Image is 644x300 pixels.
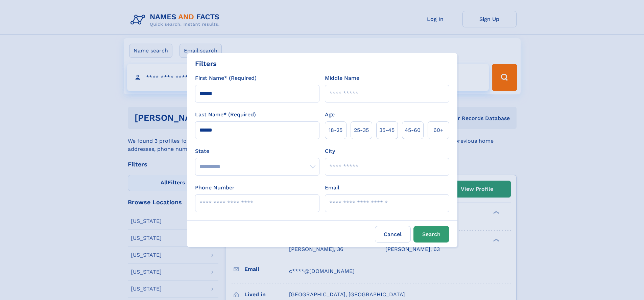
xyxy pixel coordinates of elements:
[195,59,217,69] div: Filters
[195,111,256,119] label: Last Name* (Required)
[375,226,411,243] label: Cancel
[195,147,319,155] label: State
[325,184,339,192] label: Email
[405,126,421,134] span: 45‑60
[379,126,395,134] span: 35‑45
[325,147,335,155] label: City
[433,126,444,134] span: 60+
[195,184,235,192] label: Phone Number
[413,226,449,243] button: Search
[325,74,359,82] label: Middle Name
[195,74,257,82] label: First Name* (Required)
[325,111,335,119] label: Age
[354,126,369,134] span: 25‑35
[329,126,342,134] span: 18‑25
